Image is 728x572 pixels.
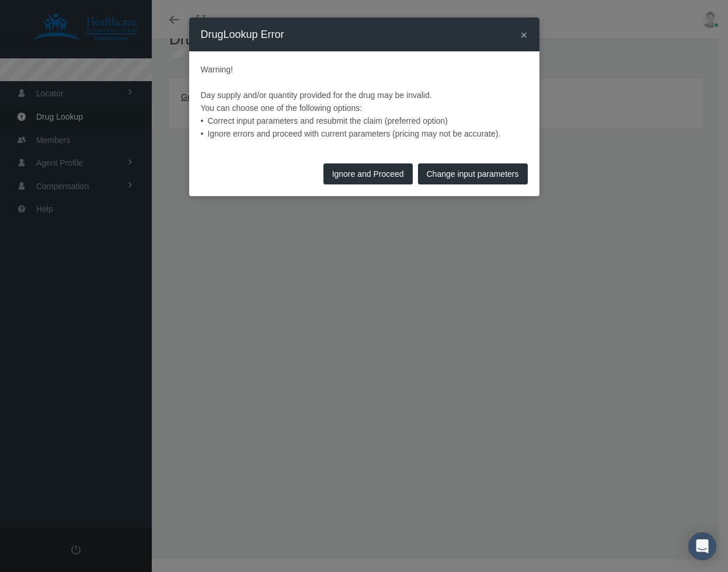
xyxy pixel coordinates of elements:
[418,163,528,184] button: Change input parameters
[201,26,284,43] h4: DrugLookup Error
[520,29,527,41] button: Close
[201,63,528,140] p: Warning! Day supply and/or quantity provided for the drug may be invalid. You can choose one of t...
[688,532,716,560] div: Open Intercom Messenger
[323,163,413,184] button: Ignore and Proceed
[520,28,527,41] span: ×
